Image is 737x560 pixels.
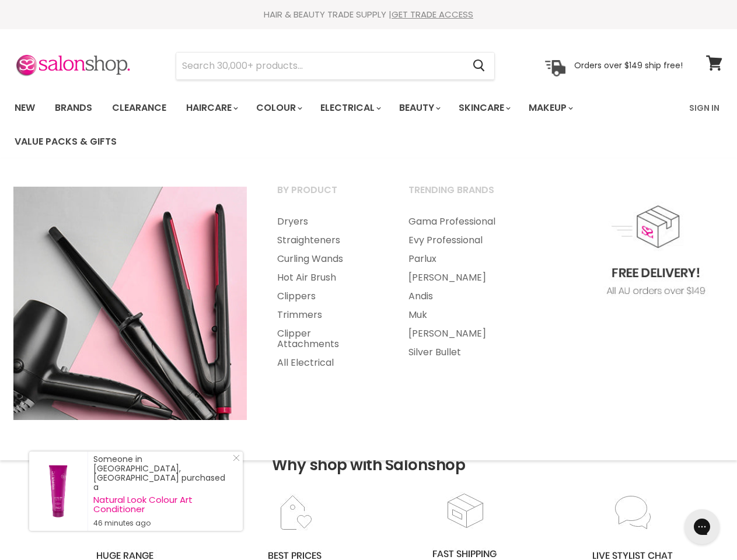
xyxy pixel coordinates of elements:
a: Electrical [312,96,388,120]
a: Parlux [394,250,523,268]
a: Clipper Attachments [263,324,392,353]
p: Orders over $149 ship free! [574,60,683,71]
a: [PERSON_NAME] [394,324,523,343]
a: Trending Brands [394,181,523,210]
ul: Main menu [394,212,523,362]
a: Trimmers [263,306,392,324]
a: Gama Professional [394,212,523,231]
a: Skincare [450,96,518,120]
a: Natural Look Colour Art Conditioner [93,495,231,514]
a: Clearance [103,96,175,120]
div: Someone in [GEOGRAPHIC_DATA], [GEOGRAPHIC_DATA] purchased a [93,454,231,528]
a: Evy Professional [394,231,523,250]
a: Sign In [682,96,726,120]
a: Dryers [263,212,392,231]
a: Silver Bullet [394,343,523,362]
form: Product [176,52,495,80]
small: 46 minutes ago [93,519,231,528]
a: Visit product page [29,452,88,531]
a: Haircare [177,96,245,120]
a: [PERSON_NAME] [394,268,523,287]
iframe: Gorgias live chat messenger [679,505,725,548]
a: Brands [46,96,101,120]
a: Muk [394,306,523,324]
a: GET TRADE ACCESS [392,8,473,20]
a: By Product [263,181,392,210]
a: Colour [247,96,309,120]
ul: Main menu [263,212,392,372]
a: Andis [394,287,523,306]
svg: Close Icon [233,454,240,461]
a: Close Notification [228,454,240,466]
a: Beauty [390,96,448,120]
a: Straighteners [263,231,392,250]
a: New [6,96,44,120]
a: Value Packs & Gifts [6,129,125,154]
button: Search [463,52,494,79]
a: Curling Wands [263,250,392,268]
input: Search [176,52,463,79]
a: Hot Air Brush [263,268,392,287]
ul: Main menu [6,91,682,159]
a: All Electrical [263,353,392,372]
a: Clippers [263,287,392,306]
a: Makeup [520,96,580,120]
